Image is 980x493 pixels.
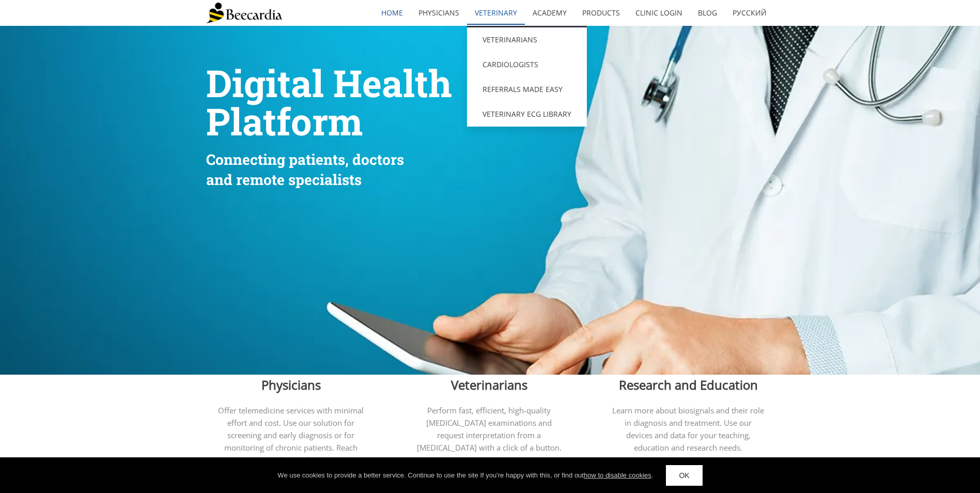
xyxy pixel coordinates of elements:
a: Veterinary [467,1,525,25]
span: Research and Education [619,376,758,393]
a: how to disable cookies [584,471,651,479]
a: OK [666,465,702,486]
a: Blog [690,1,725,25]
span: Connecting patients, doctors [206,150,404,169]
span: Perform fast, efficient, high-quality [MEDICAL_DATA] examinations and request interpretation from... [417,405,562,453]
span: and remote specialists [206,170,362,189]
a: Русский [725,1,774,25]
a: home [374,1,411,25]
a: Cardiologists [467,52,587,77]
img: Beecardia [206,3,282,23]
div: We use cookies to provide a better service. Continue to use the site If you're happy with this, o... [277,470,653,481]
span: Platform [206,97,363,146]
a: Veterinary ECG Library [467,102,587,127]
span: Offer telemedicine services with minimal effort and cost. Use our solution for screening and earl... [218,405,364,477]
a: Clinic Login [628,1,690,25]
a: Referrals Made Easy [467,77,587,102]
a: Physicians [411,1,467,25]
span: Learn more about biosignals and their role in diagnosis and treatment. Use our devices and data f... [612,405,764,453]
span: Digital Health [206,58,452,107]
span: Veterinarians [451,376,527,393]
a: Products [574,1,628,25]
span: Physicians [261,376,321,393]
a: Academy [525,1,574,25]
a: Veterinarians [467,27,587,52]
